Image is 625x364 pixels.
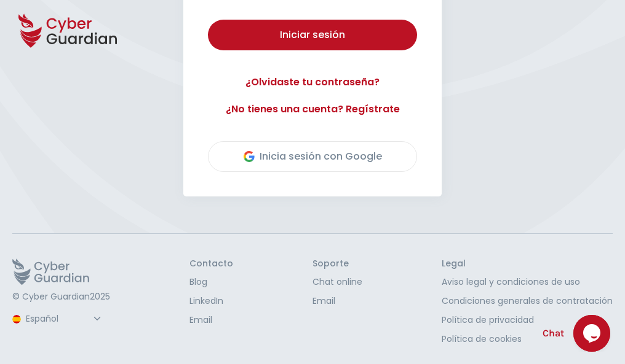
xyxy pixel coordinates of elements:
p: © Cyber Guardian 2025 [12,292,110,303]
a: Condiciones generales de contratación [442,295,613,308]
a: Aviso legal y condiciones de uso [442,276,613,288]
div: Inicia sesión con Google [244,149,382,164]
span: Chat [543,326,564,341]
a: Email [312,295,362,308]
iframe: chat widget [573,315,613,352]
a: Política de cookies [442,333,613,346]
img: region-logo [12,315,21,323]
h3: Contacto [189,258,233,269]
a: ¿Olvidaste tu contraseña? [208,75,417,90]
button: Inicia sesión con Google [208,141,417,172]
a: Política de privacidad [442,314,613,327]
h3: Soporte [312,258,362,269]
a: Chat online [312,276,362,288]
h3: Legal [442,258,613,269]
a: ¿No tienes una cuenta? Regístrate [208,102,417,117]
a: Email [189,314,233,327]
a: Blog [189,276,233,288]
a: LinkedIn [189,295,233,308]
